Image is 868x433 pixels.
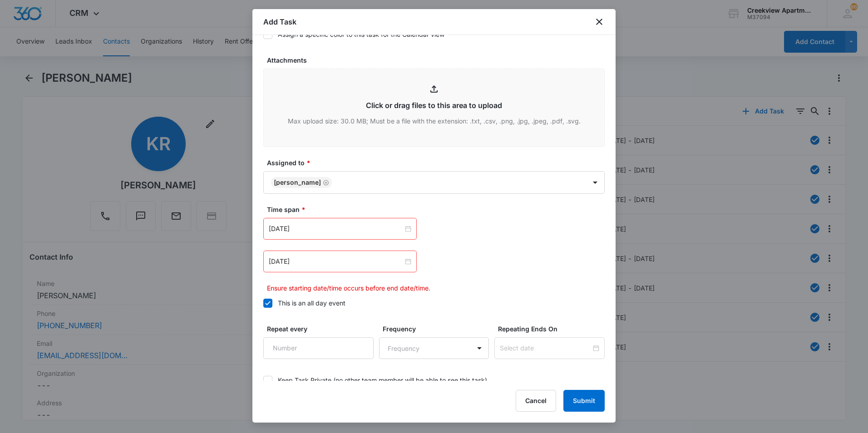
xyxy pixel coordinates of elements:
button: Submit [563,390,605,412]
label: Attachments [267,55,608,65]
label: Frequency [383,324,493,334]
div: [PERSON_NAME] [274,179,321,186]
label: Assigned to [267,158,608,167]
input: Sep 10, 2025 [269,224,403,234]
div: This is an all day event [278,298,345,308]
label: Repeating Ends On [498,324,608,334]
button: Cancel [516,390,556,412]
label: Repeat every [267,324,377,334]
button: close [594,16,605,27]
h1: Add Task [263,16,296,27]
input: Number [263,337,374,359]
div: Remove Javier Garcia [321,179,329,186]
input: Jan 31, 2023 [269,256,403,266]
input: Select date [500,343,591,353]
label: Time span [267,205,608,214]
div: Keep Task Private (no other team member will be able to see this task) [278,375,487,385]
p: Ensure starting date/time occurs before end date/time. [267,283,605,293]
